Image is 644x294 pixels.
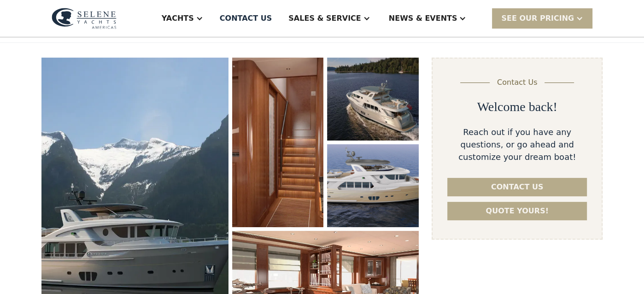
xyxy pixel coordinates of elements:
div: News & EVENTS [389,13,457,24]
a: Quote yours! [447,202,587,220]
a: open lightbox [232,58,324,227]
h2: Welcome back! [477,99,557,115]
img: logo [52,8,117,29]
div: Contact Us [497,77,537,88]
div: SEE Our Pricing [501,13,574,24]
a: open lightbox [327,144,419,227]
div: Contact US [220,13,272,24]
a: Contact us [447,178,587,196]
div: Reach out if you have any questions, or go ahead and customize your dream boat! [447,126,587,163]
a: open lightbox [327,58,419,141]
div: Yachts [162,13,194,24]
div: Sales & Service [288,13,361,24]
div: SEE Our Pricing [492,8,592,28]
